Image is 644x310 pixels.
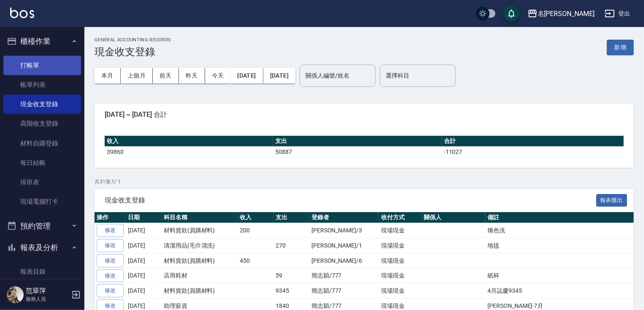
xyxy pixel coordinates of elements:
[596,196,628,204] a: 報表匯出
[309,223,379,238] td: [PERSON_NAME]/3
[3,114,81,133] a: 高階收支登錄
[379,238,422,253] td: 現場現金
[97,254,124,267] a: 修改
[95,178,634,186] p: 共 31 筆, 1 / 1
[3,75,81,94] a: 帳單列表
[309,253,379,268] td: [PERSON_NAME]/6
[273,146,441,157] td: 50887
[95,212,126,223] th: 操作
[126,253,162,268] td: [DATE]
[485,212,643,223] th: 備註
[162,238,238,253] td: 清潔用品(毛巾清洗)
[485,268,643,283] td: 紙杯
[379,283,422,299] td: 現場現金
[126,283,162,299] td: [DATE]
[503,5,520,22] button: save
[179,68,205,84] button: 昨天
[126,212,162,223] th: 日期
[162,268,238,283] td: 店用耗材
[238,212,273,223] th: 收入
[309,268,379,283] td: 簡志穎/777
[379,268,422,283] td: 現場現金
[485,283,643,299] td: 4月誌慶9345
[121,68,153,84] button: 上個月
[273,268,309,283] td: 59
[97,284,124,297] a: 修改
[162,283,238,299] td: 材料貨款(員購材料)
[309,212,379,223] th: 登錄者
[105,111,624,119] span: [DATE] ~ [DATE] 合計
[3,30,81,52] button: 櫃檯作業
[97,270,124,283] a: 修改
[238,223,273,238] td: 200
[273,238,309,253] td: 270
[3,153,81,173] a: 每日結帳
[3,134,81,153] a: 材料自購登錄
[126,238,162,253] td: [DATE]
[126,223,162,238] td: [DATE]
[3,215,81,237] button: 預約管理
[273,136,441,147] th: 支出
[3,94,81,114] a: 現金收支登錄
[524,5,598,22] button: 名[PERSON_NAME]
[95,37,171,43] h2: GENERAL ACCOUNTING RECORDS
[379,253,422,268] td: 現場現金
[238,253,273,268] td: 450
[273,212,309,223] th: 支出
[442,136,624,147] th: 合計
[273,283,309,299] td: 9345
[485,223,643,238] td: 矯色洗
[3,56,81,75] a: 打帳單
[379,223,422,238] td: 現場現金
[485,238,643,253] td: 地毯
[105,196,596,205] span: 現金收支登錄
[607,40,634,55] button: 新增
[95,46,171,58] h3: 現金收支登錄
[10,8,34,18] img: Logo
[3,237,81,259] button: 報表及分析
[596,194,628,207] button: 報表匯出
[230,68,263,84] button: [DATE]
[97,239,124,252] a: 修改
[607,43,634,51] a: 新增
[309,283,379,299] td: 簡志穎/777
[26,287,69,295] h5: 范翠萍
[162,212,238,223] th: 科目名稱
[263,68,295,84] button: [DATE]
[105,136,273,147] th: 收入
[105,146,273,157] td: 39860
[162,253,238,268] td: 材料貨款(員購材料)
[538,8,595,19] div: 名[PERSON_NAME]
[379,212,422,223] th: 收付方式
[3,192,81,211] a: 現場電腦打卡
[601,6,634,22] button: 登出
[442,146,624,157] td: -11027
[26,295,69,303] p: 服務人員
[153,68,179,84] button: 前天
[162,223,238,238] td: 材料貨款(員購材料)
[309,238,379,253] td: [PERSON_NAME]/1
[3,262,81,281] a: 報表目錄
[205,68,231,84] button: 今天
[3,173,81,192] a: 排班表
[7,286,24,303] img: Person
[95,68,121,84] button: 本月
[422,212,485,223] th: 關係人
[97,224,124,237] a: 修改
[126,268,162,283] td: [DATE]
